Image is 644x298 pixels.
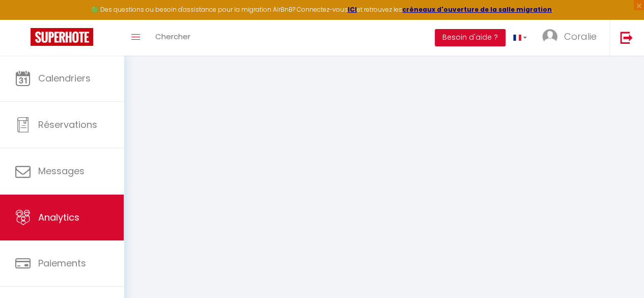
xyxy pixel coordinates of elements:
span: Messages [38,165,85,177]
span: Calendriers [38,72,91,85]
a: ICI [348,5,357,14]
a: Chercher [148,20,198,56]
img: ... [542,29,557,44]
span: Analytics [38,211,79,224]
span: Chercher [155,31,190,42]
span: Réservations [38,118,97,131]
img: logout [620,31,633,44]
a: ... Coralie [535,20,609,56]
span: Paiements [38,257,86,269]
a: créneaux d'ouverture de la salle migration [402,5,552,14]
button: Besoin d'aide ? [435,29,506,46]
img: Super Booking [31,28,93,46]
span: Coralie [564,30,597,43]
